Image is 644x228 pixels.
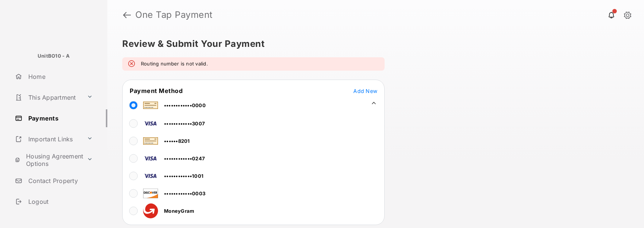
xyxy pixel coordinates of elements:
[164,138,190,144] span: ••••••8201
[164,173,203,179] span: ••••••••••••1001
[353,88,377,94] span: Add New
[122,39,623,48] h5: Review & Submit Your Payment
[12,89,84,106] a: This Appartment
[12,151,84,169] a: Housing Agreement Options
[164,102,206,108] span: ••••••••••••0000
[164,190,205,196] span: ••••••••••••0003
[12,68,107,86] a: Home
[164,155,205,161] span: ••••••••••••0247
[38,52,70,60] p: UnitBO10 - A
[135,10,213,19] strong: One Tap Payment
[12,193,107,211] a: Logout
[12,109,107,127] a: Payments
[141,60,208,68] em: Routing number is not valid.
[353,87,377,94] button: Add New
[12,172,107,190] a: Contact Property
[164,208,194,214] span: MoneyGram
[130,87,183,94] span: Payment Method
[12,130,84,148] a: Important Links
[164,121,205,126] span: ••••••••••••3007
